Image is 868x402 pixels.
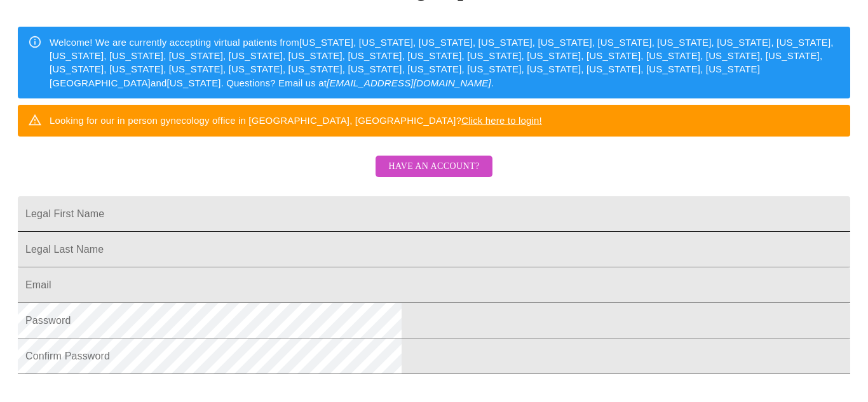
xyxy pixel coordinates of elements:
[376,156,492,178] button: Have an account?
[50,30,840,95] div: Welcome! We are currently accepting virtual patients from [US_STATE], [US_STATE], [US_STATE], [US...
[50,109,542,132] div: Looking for our in person gynecology office in [GEOGRAPHIC_DATA], [GEOGRAPHIC_DATA]?
[461,115,542,126] a: Click here to login!
[327,77,491,88] em: [EMAIL_ADDRESS][DOMAIN_NAME]
[372,170,495,180] a: Have an account?
[388,159,479,175] span: Have an account?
